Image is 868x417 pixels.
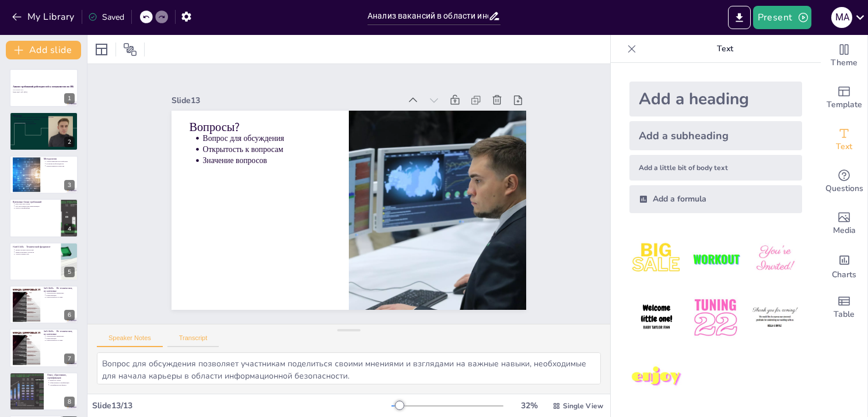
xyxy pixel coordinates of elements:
p: Аналитическое мышление [46,335,75,338]
button: My Library [9,8,79,26]
div: Add images, graphics, shapes or video [821,203,867,245]
div: 8 [64,397,75,407]
textarea: Вопрос для обсуждения позволяет участникам поделиться своими мнениями и взглядами на важные навык... [97,352,601,384]
img: 4.jpeg [629,291,684,345]
div: 3 [9,156,78,194]
span: Template [827,98,862,111]
div: 7 [9,328,78,367]
p: Коммуникация [46,337,75,340]
p: Text [641,35,809,63]
input: Insert title [367,8,488,24]
p: Soft Skills важны для коммуникации [15,205,57,207]
div: 7 [64,354,75,364]
p: Знание сетевых технологий [15,249,57,251]
div: 5 [64,267,75,277]
p: Анализ уязвимостей [15,253,57,255]
p: Аналитическое мышление [46,292,75,294]
button: Add slide [6,41,81,59]
button: M A [831,6,852,29]
span: Media [833,224,856,237]
p: Generated with [URL] [13,91,75,93]
div: M A [831,7,852,28]
div: 6 [9,285,78,324]
img: 5.jpeg [688,291,743,345]
p: Значение вопросов [219,112,344,162]
span: Table [834,308,855,321]
p: Сертификаты как фильтр [50,384,75,386]
img: 1.jpeg [629,232,684,286]
p: Защита конечных устройств [15,251,57,253]
div: Add a table [821,287,867,328]
div: 32 % [515,400,543,411]
p: Hard Skills как основа [15,203,57,206]
div: 4 [64,224,75,234]
span: Theme [831,56,857,69]
p: Изучение профстандартов [46,162,75,165]
button: Present [753,6,811,29]
p: Опыт и сертификация [15,207,57,210]
p: Soft Skills – Не технические, но ключевые [44,330,75,336]
p: Soft Skills – Не технические, но ключевые [44,287,75,293]
p: Рост киберугроз увеличивает спрос на специалистов в ИБ [15,116,75,118]
p: Важность анализа вакансий [15,121,75,123]
span: Position [123,43,137,56]
div: Add text boxes [821,119,867,161]
div: Change the overall theme [821,35,867,77]
p: Нужда в обучении и адаптации [15,122,75,125]
img: 7.jpeg [629,350,684,404]
p: Вопросы? [215,73,355,133]
img: 3.jpeg [748,232,802,286]
p: Комплексные требования к навыкам [15,118,75,121]
button: Transcript [167,334,219,347]
p: Hard Skills – Технический фундамент [13,245,58,248]
div: Layout [92,40,111,59]
p: Ответственность и этика [46,340,75,342]
div: 1 [64,93,75,104]
div: 5 [9,242,78,281]
p: Введение [13,114,75,117]
img: 2.jpeg [688,232,743,286]
div: Add a subheading [629,121,802,150]
span: Questions [825,182,863,195]
p: Опыт, образование, сертификация [47,373,75,380]
div: 8 [9,372,78,411]
div: Add a little bit of body text [629,155,802,181]
p: Важность опыта [50,379,75,381]
div: 3 [64,180,75,190]
span: Single View [563,401,603,411]
div: Add charts and graphs [821,245,867,287]
div: 1 [9,69,78,107]
div: 4 [9,199,78,237]
p: Коммуникация [46,294,75,296]
strong: Анализ требований работодателей к специалистам по ИБ [13,86,73,89]
div: Get real-time input from your audience [821,161,867,203]
span: Charts [832,268,856,281]
div: Slide 13 [208,45,429,126]
div: Saved [88,12,124,23]
p: Вопрос для обсуждения [225,91,351,141]
div: 2 [9,112,78,150]
div: 2 [64,137,75,147]
p: Методология [44,157,75,161]
img: 6.jpeg [748,291,802,345]
p: Анализ вакансий на платформах [46,160,75,162]
p: Открытость к вопросам [222,101,347,151]
button: Export to PowerPoint [728,6,751,29]
div: 6 [64,310,75,320]
div: Add a heading [629,82,802,116]
p: Оценка навыков и качества [46,165,75,167]
div: Slide 13 / 13 [92,400,391,411]
p: Ключевые блоки требований [13,200,58,204]
button: Speaker Notes [97,334,163,347]
div: Add a formula [629,185,802,213]
div: Add ready made slides [821,77,867,119]
p: Титульный лист [13,89,75,91]
p: Ответственность и этика [46,296,75,299]
span: Text [836,140,852,153]
p: Образование и сертификация [50,381,75,384]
